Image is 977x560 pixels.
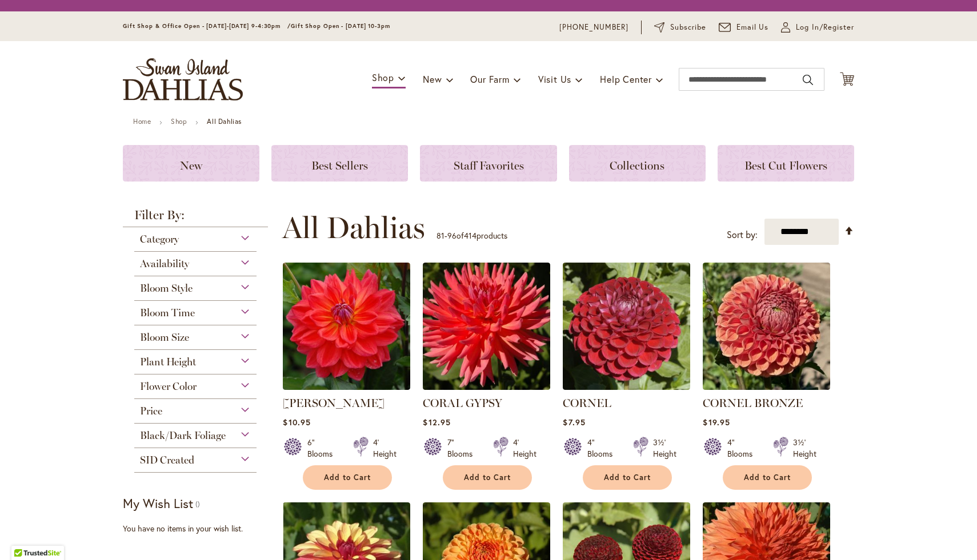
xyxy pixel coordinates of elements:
[423,263,550,390] img: CORAL GYPSY
[654,22,706,33] a: Subscribe
[307,437,339,460] div: 6" Blooms
[563,381,690,392] a: CORNEL
[470,73,509,85] span: Our Farm
[140,257,189,270] span: Availability
[604,473,651,482] span: Add to Cart
[653,437,676,460] div: 3½' Height
[719,22,769,33] a: Email Us
[140,331,189,344] span: Bloom Size
[140,356,196,368] span: Plant Height
[569,145,706,182] a: Collections
[140,454,194,466] span: SID Created
[311,159,368,172] span: Best Sellers
[180,159,202,172] span: New
[718,145,854,182] a: Best Cut Flowers
[437,230,445,241] span: 81
[423,381,550,392] a: CORAL GYPSY
[133,117,151,126] a: Home
[538,73,571,85] span: Visit Us
[423,417,450,428] span: $12.95
[744,473,791,482] span: Add to Cart
[303,465,392,490] button: Add to Cart
[140,380,197,393] span: Flower Color
[559,22,628,33] a: [PHONE_NUMBER]
[610,159,664,172] span: Collections
[282,211,425,245] span: All Dahlias
[563,263,690,390] img: CORNEL
[123,145,259,182] a: New
[781,22,854,33] a: Log In/Register
[123,523,275,534] div: You have no items in your wish list.
[563,396,611,410] a: CORNEL
[207,117,242,126] strong: All Dahlias
[513,437,536,460] div: 4' Height
[123,22,291,30] span: Gift Shop & Office Open - [DATE]-[DATE] 9-4:30pm /
[464,230,477,241] span: 414
[283,396,385,410] a: [PERSON_NAME]
[703,396,803,410] a: CORNEL BRONZE
[793,437,816,460] div: 3½' Height
[283,417,310,428] span: $10.95
[703,263,830,390] img: CORNEL BRONZE
[140,282,193,295] span: Bloom Style
[600,73,652,85] span: Help Center
[140,429,226,442] span: Black/Dark Foliage
[583,465,672,490] button: Add to Cart
[140,405,162,417] span: Price
[454,159,524,172] span: Staff Favorites
[727,437,759,460] div: 4" Blooms
[171,117,187,126] a: Shop
[373,437,397,460] div: 4' Height
[372,71,394,83] span: Shop
[443,465,532,490] button: Add to Cart
[420,145,556,182] a: Staff Favorites
[796,22,854,33] span: Log In/Register
[423,73,442,85] span: New
[744,159,827,172] span: Best Cut Flowers
[563,417,585,428] span: $7.95
[123,495,193,511] strong: My Wish List
[587,437,619,460] div: 4" Blooms
[324,473,371,482] span: Add to Cart
[447,230,457,241] span: 96
[670,22,706,33] span: Subscribe
[271,145,408,182] a: Best Sellers
[123,209,268,227] strong: Filter By:
[283,263,410,390] img: COOPER BLAINE
[447,437,479,460] div: 7" Blooms
[703,417,730,428] span: $19.95
[140,307,195,319] span: Bloom Time
[423,396,502,410] a: CORAL GYPSY
[464,473,511,482] span: Add to Cart
[727,224,758,245] label: Sort by:
[736,22,769,33] span: Email Us
[291,22,390,30] span: Gift Shop Open - [DATE] 10-3pm
[723,465,812,490] button: Add to Cart
[437,227,507,245] p: - of products
[283,381,410,392] a: COOPER BLAINE
[123,58,243,100] a: store logo
[703,381,830,392] a: CORNEL BRONZE
[140,233,179,245] span: Category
